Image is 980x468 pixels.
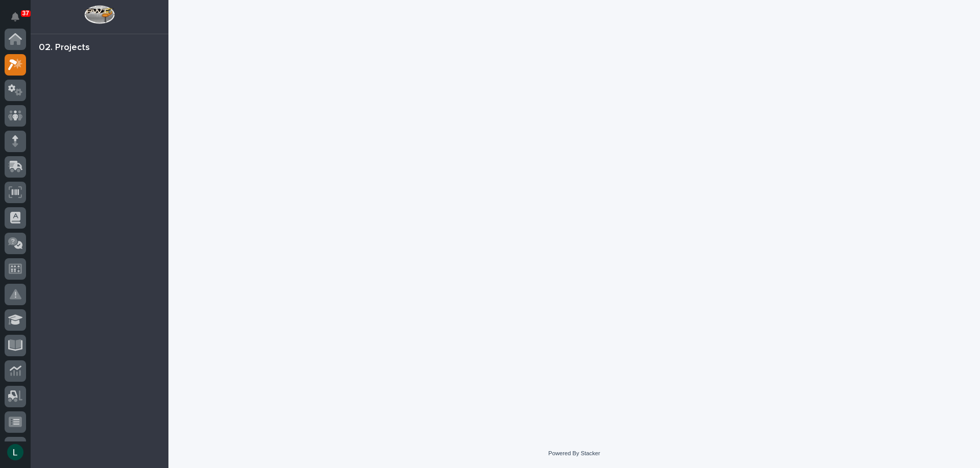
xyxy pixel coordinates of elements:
[5,441,26,463] button: users-avatar
[84,5,114,24] img: Workspace Logo
[39,42,90,54] div: 02. Projects
[5,6,26,28] button: Notifications
[548,450,600,456] a: Powered By Stacker
[22,10,29,17] p: 37
[13,12,26,29] div: Notifications37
